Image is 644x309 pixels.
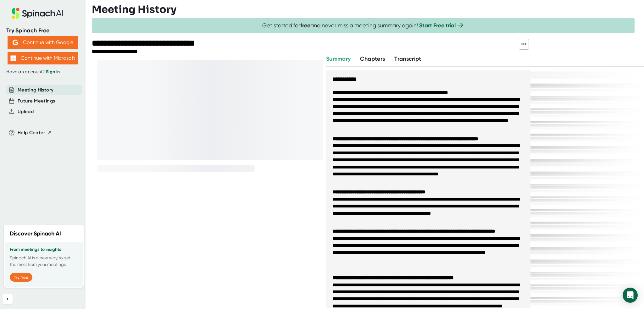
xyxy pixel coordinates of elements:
[394,55,421,62] span: Transcript
[623,288,638,303] div: Open Intercom Messenger
[262,22,464,29] span: Get started for and never miss a meeting summary again!
[18,86,53,94] button: Meeting History
[10,273,32,282] button: Try free
[326,55,351,62] span: Summary
[6,27,79,34] div: Try Spinach Free
[8,36,78,49] button: Continue with Google
[13,40,18,45] img: Aehbyd4JwY73AAAAAElFTkSuQmCC
[6,69,79,75] div: Have an account?
[18,129,52,136] button: Help Center
[18,97,55,105] button: Future Meetings
[3,294,13,304] button: Collapse sidebar
[300,22,310,29] b: free
[394,55,421,63] button: Transcript
[419,22,456,29] a: Start Free trial
[10,255,78,268] p: Spinach AI is a new way to get the most from your meetings
[46,69,60,74] a: Sign in
[10,229,61,238] h2: Discover Spinach AI
[18,108,34,115] button: Upload
[92,3,176,15] h3: Meeting History
[18,129,45,136] span: Help Center
[10,247,78,252] h3: From meetings to insights
[326,55,351,63] button: Summary
[8,52,78,64] button: Continue with Microsoft
[360,55,385,63] button: Chapters
[360,55,385,62] span: Chapters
